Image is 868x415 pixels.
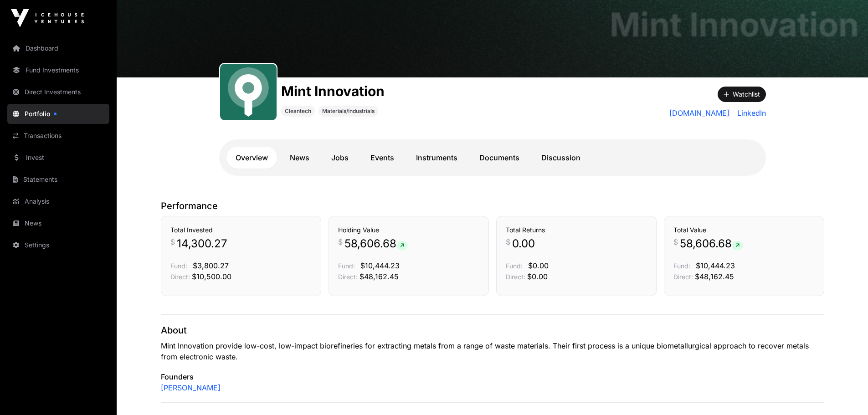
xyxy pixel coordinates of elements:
span: Fund: [338,262,355,270]
span: $48,162.45 [695,272,734,281]
h3: Holding Value [338,225,479,235]
span: $0.00 [528,261,549,270]
span: $10,500.00 [192,272,231,281]
span: Materials/Industrials [322,108,375,115]
a: Portfolio [7,104,109,124]
a: News [281,147,318,169]
a: LinkedIn [734,108,766,118]
span: $0.00 [527,272,548,281]
span: Fund: [506,262,523,270]
h1: Mint Innovation [610,8,859,41]
span: Direct: [338,273,358,281]
a: [PERSON_NAME] [161,382,221,393]
h3: Total Returns [506,225,647,235]
a: Overview [226,147,277,169]
span: 0.00 [512,236,535,251]
a: Statements [7,169,109,190]
a: Documents [470,147,529,169]
span: 14,300.27 [177,236,227,251]
a: Transactions [7,126,109,146]
p: Founders [161,371,824,382]
p: About [161,324,824,337]
a: [DOMAIN_NAME] [669,108,730,118]
a: News [7,213,109,233]
a: Jobs [322,147,358,169]
iframe: Chat Widget [822,371,868,415]
h1: Mint Innovation [281,83,385,99]
span: $3,800.27 [193,261,229,270]
p: Mint Innovation provide low-cost, low-impact biorefineries for extracting metals from a range of ... [161,340,824,362]
img: Mint.svg [224,67,273,117]
span: 58,606.68 [680,236,743,251]
a: Dashboard [7,38,109,58]
span: Direct: [506,273,525,281]
span: $48,162.45 [360,272,399,281]
span: $ [338,236,343,247]
span: Cleantech [285,108,311,115]
h3: Total Value [673,225,815,235]
span: 58,606.68 [344,236,408,251]
button: Watchlist [718,87,766,102]
a: Discussion [532,147,590,169]
a: Settings [7,235,109,255]
a: Fund Investments [7,60,109,80]
h3: Total Invested [170,225,312,235]
span: $ [673,236,678,247]
span: $ [170,236,175,247]
a: Analysis [7,191,109,211]
span: Direct: [673,273,693,281]
span: $10,444.23 [360,261,400,270]
span: Fund: [673,262,690,270]
a: Invest [7,148,109,168]
span: Fund: [170,262,187,270]
a: Instruments [407,147,467,169]
span: $ [506,236,510,247]
span: Direct: [170,273,190,281]
a: Events [361,147,403,169]
p: Performance [161,200,824,212]
nav: Tabs [226,147,759,169]
a: Direct Investments [7,82,109,102]
span: $10,444.23 [696,261,735,270]
img: Icehouse Ventures Logo [11,9,84,27]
